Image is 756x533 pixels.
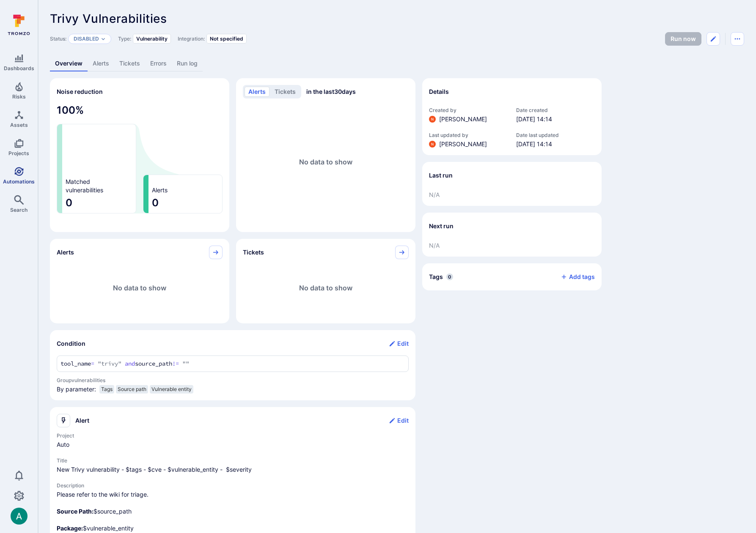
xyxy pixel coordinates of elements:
[133,34,171,44] div: Vulnerability
[516,140,595,148] span: [DATE] 14:14
[57,248,74,257] span: Alerts
[172,56,203,71] a: Run log
[429,273,443,281] h2: Tags
[57,508,93,515] b: Source Path:
[60,359,405,368] textarea: Add condition
[178,36,205,42] span: Integration:
[12,93,26,100] span: Risks
[152,186,168,194] span: Alerts
[66,196,132,210] span: 0
[422,78,602,155] section: Details widget
[429,87,449,96] h2: Details
[429,241,595,250] span: N/A
[554,270,595,284] button: Add tags
[50,36,66,42] span: Status:
[145,56,172,71] a: Errors
[11,508,27,525] img: ACg8ocLSa5mPYBaXNx3eFu_EmspyJX0laNWN7cXOFirfQ7srZveEpg=s96-c
[516,132,595,138] span: Date last updated
[57,339,85,348] h2: Condition
[429,222,454,230] h2: Next run
[10,207,27,213] span: Search
[152,196,219,210] span: 0
[245,87,269,97] button: alerts
[299,158,352,166] span: No data to show
[57,104,223,117] span: 100 %
[50,56,744,71] div: Automation tabs
[422,213,602,257] section: Next run widget
[50,11,167,26] span: Trivy Vulnerabilities
[243,248,264,257] span: Tickets
[57,88,103,95] span: Noise reduction
[429,116,436,123] div: Neeren Patki
[516,107,595,113] span: Date created
[50,239,229,323] div: Alerts pie widget
[429,132,508,138] span: Last updated by
[516,115,595,123] span: [DATE] 14:14
[236,239,415,323] div: Tickets pie widget
[446,273,453,280] span: 0
[75,416,89,425] h2: Alert
[429,141,436,148] img: ACg8ocIprwjrgDQnDsNSk9Ghn5p5-B8DpAKWoJ5Gi9syOE4K59tr4Q=s96-c
[11,508,27,525] div: Arjan Dehar
[113,284,166,292] span: No data to show
[3,178,35,185] span: Automations
[101,386,113,393] span: Tags
[429,107,508,113] span: Created by
[271,87,300,97] button: tickets
[422,162,602,206] section: Last run widget
[389,414,409,427] button: Edit
[210,36,243,42] span: Not specified
[8,150,29,156] span: Projects
[299,284,352,292] span: No data to show
[439,115,487,123] span: [PERSON_NAME]
[422,263,602,290] div: Collapse tags
[389,337,409,350] button: Edit
[57,525,83,532] b: Package:
[4,65,34,71] span: Dashboards
[66,178,103,194] span: Matched vulnerabilities
[57,465,409,474] span: alert title
[57,482,409,489] span: Description
[118,36,131,42] span: Type:
[429,171,453,180] h2: Last run
[10,122,28,128] span: Assets
[306,87,356,96] span: in the last 30 days
[731,32,744,46] button: Automation menu
[74,36,99,42] button: Disabled
[57,377,409,383] span: Group vulnerabilities
[665,32,701,46] button: Run automation
[50,330,415,400] section: Condition widget
[57,385,96,397] span: By parameter:
[101,36,106,41] button: Expand dropdown
[114,56,145,71] a: Tickets
[50,56,88,71] a: Overview
[439,140,487,148] span: [PERSON_NAME]
[57,440,409,449] span: alert project
[429,141,436,148] div: Neeren Patki
[236,78,415,232] div: Alerts/Tickets trend
[88,56,114,71] a: Alerts
[57,432,409,439] span: Project
[151,386,192,393] span: Vulnerable entity
[118,386,146,393] span: Source path
[57,457,409,464] span: Title
[707,32,720,46] button: Edit automation
[429,191,595,199] span: N/A
[429,116,436,123] img: ACg8ocIprwjrgDQnDsNSk9Ghn5p5-B8DpAKWoJ5Gi9syOE4K59tr4Q=s96-c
